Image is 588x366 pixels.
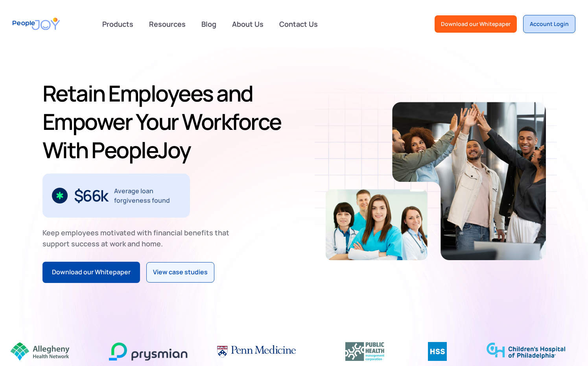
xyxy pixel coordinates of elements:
a: Resources [144,15,190,33]
div: Download our Whitepaper [52,267,131,277]
a: Blog [197,15,221,33]
a: Download our Whitepaper [42,262,140,283]
div: View case studies [153,267,208,277]
a: Download our Whitepaper [435,15,517,33]
img: Retain-Employees-PeopleJoy [326,189,428,260]
div: Products [98,16,138,32]
div: Keep employees motivated with financial benefits that support success at work and home. [42,227,236,249]
a: Contact Us [275,15,323,33]
h1: Retain Employees and Empower Your Workforce With PeopleJoy [42,79,291,164]
img: Retain-Employees-PeopleJoy [392,102,546,260]
a: home [13,13,60,35]
div: Average loan forgiveness found [114,186,181,205]
div: Download our Whitepaper [441,20,511,28]
a: View case studies [146,262,214,283]
a: Account Login [523,15,575,33]
div: Account Login [530,20,569,28]
div: 2 / 3 [42,174,190,218]
div: $66k [74,189,108,202]
a: About Us [227,15,268,33]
